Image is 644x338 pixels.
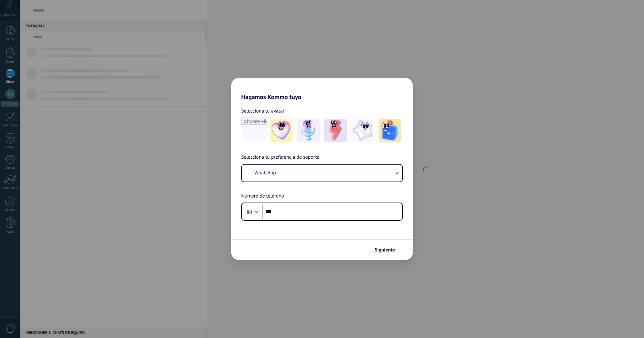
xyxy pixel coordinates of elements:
img: -1.jpeg [270,119,293,142]
span: Selecciona tu avatar [241,107,284,115]
span: Selecciona tu preferencia de soporte [241,153,319,161]
img: -2.jpeg [297,119,320,142]
span: Siguiente [375,248,395,252]
div: Mexico: + 52 [244,205,256,218]
button: Siguiente [372,245,403,255]
span: WhatsApp [254,170,276,176]
img: -5.jpeg [379,119,401,142]
img: -3.jpeg [324,119,347,142]
h2: Hagamos Kommo tuyo [231,78,413,101]
span: Número de teléfono [241,192,284,200]
img: -4.jpeg [351,119,374,142]
button: WhatsApp [242,165,402,182]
